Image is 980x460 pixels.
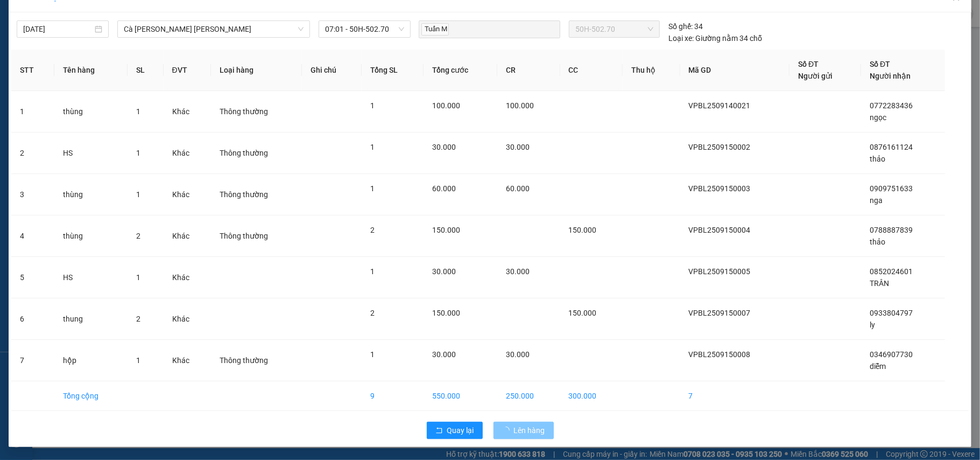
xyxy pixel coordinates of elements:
td: Khác [164,91,211,133]
td: 3 [11,174,54,215]
span: 60.000 [506,184,530,193]
span: nga [870,196,883,205]
th: Mã GD [680,50,790,91]
span: 2 [136,315,140,323]
span: Cà Mau - Hồ Chí Minh [124,21,304,37]
th: ĐVT [164,50,211,91]
td: Khác [164,215,211,257]
span: 07:01 - 50H-502.70 [325,21,404,37]
span: 0876161124 [870,143,913,151]
td: Khác [164,174,211,215]
span: 1 [370,184,375,193]
span: thảo [870,238,885,246]
span: diễm [870,362,886,371]
span: Số ĐT [870,60,890,68]
span: 2 [136,232,140,240]
td: 300.000 [560,381,623,411]
span: Loại xe: [668,32,694,44]
span: 0788887839 [870,226,913,234]
span: TRÂN [870,279,889,288]
span: Số ĐT [798,60,819,68]
span: 1 [136,107,140,116]
span: loading [502,427,514,434]
li: 26 Phó Cơ Điều, Phường 12 [101,26,450,40]
span: 150.000 [569,309,597,317]
span: 30.000 [432,267,456,276]
span: 60.000 [432,184,456,193]
td: 4 [11,215,54,257]
span: thảo [870,155,885,163]
input: 15/09/2025 [23,23,93,35]
span: Người nhận [870,72,911,80]
span: Người gửi [798,72,833,80]
span: 1 [370,101,375,110]
span: 30.000 [506,267,530,276]
td: 1 [11,91,54,133]
th: Thu hộ [623,50,680,91]
th: SL [128,50,164,91]
img: logo.jpg [13,13,67,67]
span: 0346907730 [870,350,913,359]
span: 50H-502.70 [575,21,654,37]
span: 0933804797 [870,309,913,317]
td: hộp [54,340,128,381]
span: Tuấn M [421,23,449,36]
span: 30.000 [432,350,456,359]
th: CR [497,50,560,91]
td: thung [54,298,128,340]
td: thùng [54,215,128,257]
td: HS [54,133,128,174]
span: 30.000 [506,143,530,151]
span: 1 [136,149,140,157]
span: 0909751633 [870,184,913,193]
span: 30.000 [506,350,530,359]
span: down [298,26,304,32]
td: 550.000 [424,381,497,411]
span: 150.000 [569,226,597,234]
span: 1 [136,190,140,199]
th: STT [11,50,54,91]
td: HS [54,257,128,298]
span: 2 [370,309,375,317]
span: 150.000 [432,226,460,234]
span: 0772283436 [870,101,913,110]
span: 1 [370,350,375,359]
td: Thông thường [211,215,302,257]
span: VPBL2509150003 [689,184,751,193]
span: VPBL2509150002 [689,143,751,151]
span: VPBL2509150008 [689,350,751,359]
span: 1 [136,356,140,365]
td: 9 [362,381,424,411]
span: VPBL2509150007 [689,309,751,317]
span: 30.000 [432,143,456,151]
td: Khác [164,340,211,381]
span: rollback [435,427,443,435]
button: Lên hàng [493,422,554,439]
th: Ghi chú [302,50,362,91]
span: 100.000 [432,101,460,110]
td: thùng [54,174,128,215]
td: thùng [54,91,128,133]
th: Tổng SL [362,50,424,91]
td: Thông thường [211,91,302,133]
td: 7 [11,340,54,381]
td: 5 [11,257,54,298]
td: Khác [164,298,211,340]
span: 2 [370,226,375,234]
span: 100.000 [506,101,534,110]
li: Hotline: 02839552959 [101,40,450,53]
span: 1 [136,273,140,282]
span: VPBL2509140021 [689,101,751,110]
span: Lên hàng [514,424,545,436]
td: Tổng cộng [54,381,128,411]
td: Thông thường [211,340,302,381]
td: Khác [164,257,211,298]
span: Quay lại [447,424,474,436]
th: CC [560,50,623,91]
th: Tên hàng [54,50,128,91]
td: 6 [11,298,54,340]
span: VPBL2509150005 [689,267,751,276]
td: 2 [11,133,54,174]
td: Khác [164,133,211,174]
div: 34 [668,20,703,32]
